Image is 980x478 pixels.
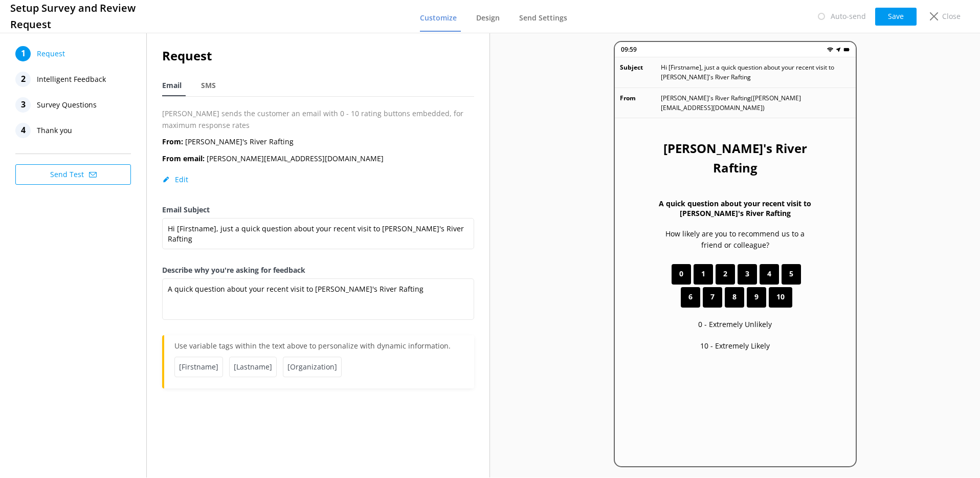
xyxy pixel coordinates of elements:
[15,97,31,113] div: 3
[656,228,815,251] p: How likely are you to recommend us to a friend or colleague?
[15,164,131,185] button: Send Test
[942,11,961,22] p: Close
[656,139,815,178] h2: [PERSON_NAME]'s River Rafting
[162,265,474,276] label: Describe why you're asking for feedback
[732,291,737,302] span: 8
[201,80,216,91] span: SMS
[174,357,223,377] span: [Firstname]
[162,108,474,131] p: [PERSON_NAME] sends the customer an email with 0 - 10 rating buttons embedded, for maximum respon...
[420,13,457,23] span: Customize
[621,45,637,54] p: 09:59
[827,47,833,53] img: wifi.png
[162,153,384,164] p: [PERSON_NAME][EMAIL_ADDRESS][DOMAIN_NAME]
[162,218,474,249] textarea: Hi [Firstname], just a quick question about your recent visit to [PERSON_NAME]'s River Rafting
[620,62,661,82] p: Subject
[700,340,770,352] p: 10 - Extremely Likely
[723,268,727,279] span: 2
[162,175,188,185] button: Edit
[162,154,205,163] b: From email:
[37,97,97,113] span: Survey Questions
[875,8,917,26] button: Save
[831,11,866,22] p: Auto-send
[174,340,464,357] p: Use variable tags within the text above to personalize with dynamic information.
[229,357,277,377] span: [Lastname]
[15,72,31,87] div: 2
[162,204,474,215] label: Email Subject
[698,319,772,330] p: 0 - Extremely Unlikely
[789,268,793,279] span: 5
[688,291,693,302] span: 6
[776,291,785,302] span: 10
[835,47,841,53] img: near-me.png
[519,13,567,23] span: Send Settings
[656,199,815,218] h3: A quick question about your recent visit to [PERSON_NAME]'s River Rafting
[162,46,474,66] h2: Request
[476,13,500,23] span: Design
[754,291,759,302] span: 9
[679,268,683,279] span: 0
[15,123,31,138] div: 4
[162,80,182,91] span: Email
[15,46,31,61] div: 1
[843,47,850,53] img: battery.png
[745,268,749,279] span: 3
[661,93,851,113] p: [PERSON_NAME]'s River Rafting ( [PERSON_NAME][EMAIL_ADDRESS][DOMAIN_NAME] )
[37,123,72,138] span: Thank you
[162,137,183,146] b: From:
[37,72,106,87] span: Intelligent Feedback
[767,268,771,279] span: 4
[701,268,705,279] span: 1
[162,136,294,147] p: [PERSON_NAME]'s River Rafting
[661,62,851,82] p: Hi [Firstname], just a quick question about your recent visit to [PERSON_NAME]'s River Rafting
[620,93,661,113] p: From
[710,291,715,302] span: 7
[283,357,342,377] span: [Organization]
[37,46,65,61] span: Request
[162,278,474,320] textarea: A quick question about your recent visit to [PERSON_NAME]'s River Rafting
